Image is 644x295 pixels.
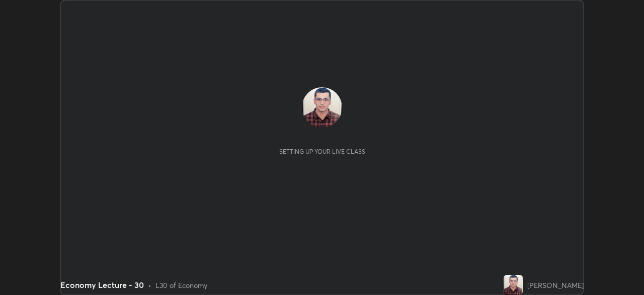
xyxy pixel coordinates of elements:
img: 441b7260e14345f6886495bf2de59c8b.jpg [302,87,342,128]
div: • [148,280,151,290]
img: 441b7260e14345f6886495bf2de59c8b.jpg [503,275,523,295]
div: L30 of Economy [155,280,207,290]
div: Economy Lecture - 30 [60,279,144,291]
div: Setting up your live class [279,148,365,155]
div: [PERSON_NAME] [527,280,584,290]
